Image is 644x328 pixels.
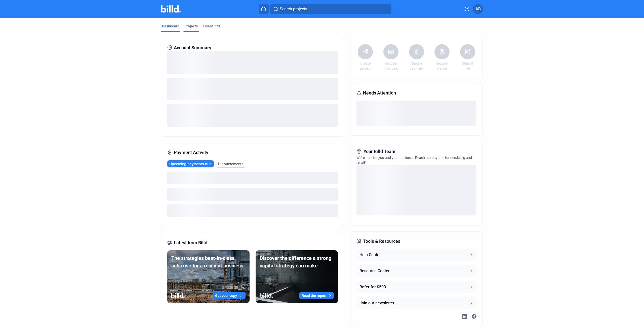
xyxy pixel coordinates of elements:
button: Help Center [356,249,476,261]
span: Tools & Resources [363,238,400,245]
div: loading [167,172,338,184]
div: The strategies best-in-class subs use for a resilient business [171,254,246,269]
button: Join our newsletter [356,297,476,309]
span: Latest from Billd [174,239,207,246]
div: loading [356,101,476,126]
div: Refer for $500 [359,284,386,290]
button: Upcoming payments due [167,160,214,167]
a: Request waiver [433,61,451,71]
button: Disbursements [216,160,246,168]
span: Upcoming payments due [169,161,211,166]
button: Refer for $500 [356,281,476,293]
button: Resource Center [356,265,476,277]
span: Payment Activity [174,149,208,156]
a: Submit files [459,61,476,71]
div: loading [167,188,338,201]
button: Get your copy [213,292,246,299]
span: Account Summary [174,44,211,51]
div: Projects [184,24,198,29]
span: Needs Attention [363,89,396,97]
div: Discover the difference a strong capital strategy can make [260,254,334,269]
div: Join our newsletter [359,300,394,306]
span: We're here for you and your business. Reach out anytime for needs big and small! [356,156,472,165]
span: Search projects [280,6,307,12]
div: Dashboard [162,24,179,29]
div: loading [356,165,476,215]
div: loading [167,78,338,100]
div: loading [167,204,338,217]
button: Read the report [299,292,334,299]
div: Help Center [359,252,381,258]
div: loading [167,51,338,74]
button: AB [473,4,483,14]
div: Resource Center [359,268,390,274]
button: Search projects [270,4,391,14]
div: loading [167,104,338,127]
span: Disbursements [218,161,244,166]
span: AB [475,6,481,12]
a: Make a payment [408,61,425,71]
img: Billd Company Logo [161,5,181,13]
a: Request financing [382,61,400,71]
div: Financings [203,24,220,29]
a: Create project [356,61,374,71]
span: Your Billd Team [364,148,395,155]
